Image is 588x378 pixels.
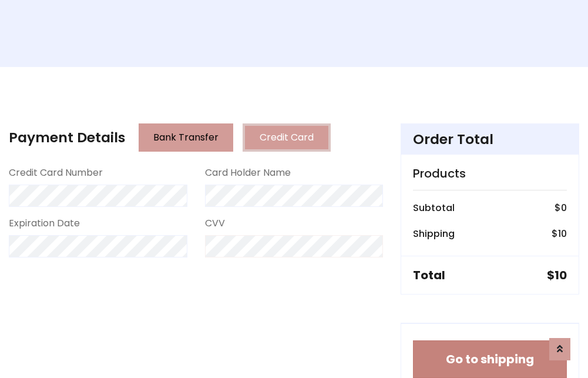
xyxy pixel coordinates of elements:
[547,268,567,282] h5: $
[9,166,103,180] label: Credit Card Number
[413,166,567,180] h5: Products
[9,129,125,146] h4: Payment Details
[413,340,567,378] button: Go to shipping
[555,202,567,213] h6: $
[555,267,567,283] span: 10
[558,227,567,240] span: 10
[139,123,233,152] button: Bank Transfer
[561,201,567,215] span: 0
[413,131,567,148] h4: Order Total
[413,202,455,213] h6: Subtotal
[243,123,331,152] button: Credit Card
[552,228,567,239] h6: $
[413,228,455,239] h6: Shipping
[413,268,445,282] h5: Total
[205,166,291,180] label: Card Holder Name
[9,216,80,230] label: Expiration Date
[205,216,225,230] label: CVV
